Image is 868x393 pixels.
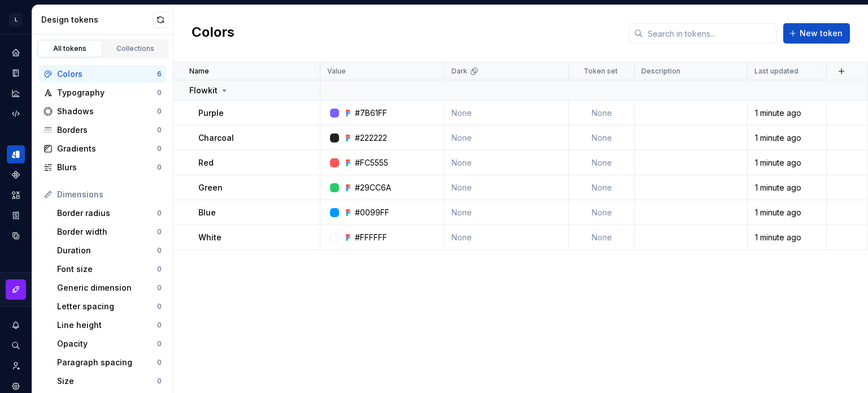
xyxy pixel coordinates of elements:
[39,140,166,158] a: Gradients0
[157,227,162,236] div: 0
[327,67,346,76] p: Value
[57,189,162,200] div: Dimensions
[57,319,157,331] div: Line height
[42,44,98,53] div: All tokens
[157,302,162,311] div: 0
[53,260,166,278] a: Font size0
[39,158,166,176] a: Blurs0
[157,283,162,292] div: 0
[57,226,157,237] div: Border width
[157,209,162,218] div: 0
[754,67,798,76] p: Last updated
[445,150,569,175] td: None
[57,357,157,368] div: Paragraph spacing
[569,200,635,225] td: None
[157,265,162,274] div: 0
[57,264,157,275] div: Font size
[355,232,387,243] div: #FFFFFF
[643,23,776,44] input: Search in tokens...
[189,67,209,76] p: Name
[569,225,635,250] td: None
[569,175,635,200] td: None
[157,163,162,172] div: 0
[355,207,389,218] div: #0099FF
[569,101,635,126] td: None
[7,186,25,204] a: Assets
[157,88,162,97] div: 0
[57,143,157,154] div: Gradients
[748,207,826,218] div: 1 minute ago
[198,232,222,243] p: White
[53,204,166,222] a: Border radius0
[7,166,25,184] a: Components
[53,353,166,372] a: Paragraph spacing0
[7,145,25,163] a: Design tokens
[57,162,157,173] div: Blurs
[748,107,826,119] div: 1 minute ago
[198,107,224,119] p: Purple
[445,126,569,150] td: None
[748,232,826,243] div: 1 minute ago
[53,279,166,297] a: Generic dimension0
[157,126,162,135] div: 0
[569,126,635,150] td: None
[452,67,467,76] p: Dark
[198,157,214,169] p: Red
[7,336,25,355] button: Search ⌘K
[7,84,25,102] a: Analytics
[7,227,25,245] div: Data sources
[39,121,166,139] a: Borders0
[7,357,25,375] a: Invite team
[198,182,223,193] p: Green
[198,207,216,218] p: Blue
[53,223,166,241] a: Border width0
[189,85,218,96] p: Flowkit
[53,372,166,390] a: Size0
[7,316,25,334] button: Notifications
[198,132,234,144] p: Charcoal
[9,13,23,27] div: L
[748,132,826,144] div: 1 minute ago
[39,65,166,83] a: Colors6
[355,182,391,193] div: #29CC6A
[53,297,166,316] a: Letter spacing0
[53,316,166,334] a: Line height0
[355,157,388,169] div: #FC5555
[57,338,157,349] div: Opacity
[39,102,166,120] a: Shadows0
[569,150,635,175] td: None
[641,67,680,76] p: Description
[57,106,157,117] div: Shadows
[445,200,569,225] td: None
[355,132,387,144] div: #222222
[157,107,162,116] div: 0
[748,182,826,193] div: 1 minute ago
[157,144,162,153] div: 0
[7,206,25,224] a: Storybook stories
[584,67,618,76] p: Token set
[2,7,29,32] button: L
[445,175,569,200] td: None
[157,377,162,386] div: 0
[57,245,157,256] div: Duration
[157,339,162,348] div: 0
[783,23,850,44] button: New token
[57,87,157,98] div: Typography
[157,70,162,79] div: 6
[157,246,162,255] div: 0
[57,375,157,387] div: Size
[57,208,157,219] div: Border radius
[7,44,25,62] div: Home
[57,301,157,312] div: Letter spacing
[53,335,166,353] a: Opacity0
[157,358,162,367] div: 0
[7,105,25,123] a: Code automation
[7,64,25,82] a: Documentation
